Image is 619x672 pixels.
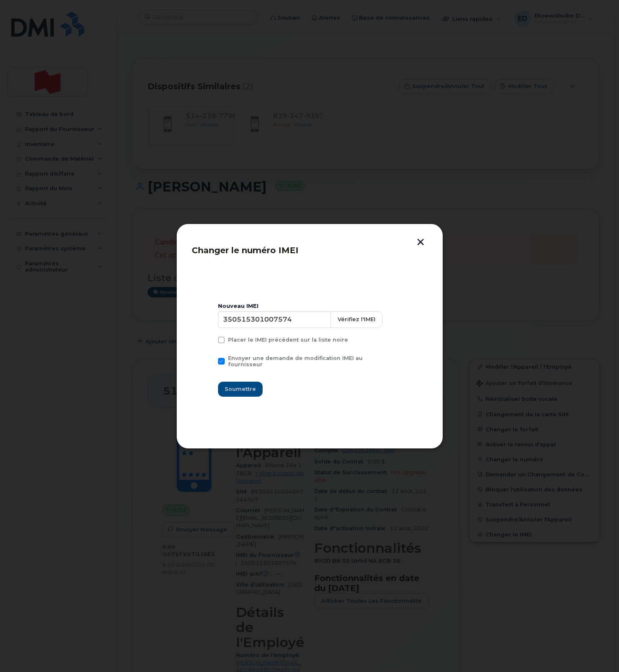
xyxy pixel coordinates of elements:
span: Envoyer une demande de modification IMEI au fournisseur [228,355,363,367]
span: Soumettre [225,385,256,393]
span: Placer le IMEI précédent sur la liste noire [228,337,348,343]
input: Envoyer une demande de modification IMEI au fournisseur [208,355,212,359]
button: Soumettre [218,382,263,397]
button: Vérifiez l'IMEI [331,311,383,328]
div: Nouveau IMEI [218,303,401,310]
span: Changer le numéro IMEI [192,245,298,255]
input: Placer le IMEI précédent sur la liste noire [208,337,212,341]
